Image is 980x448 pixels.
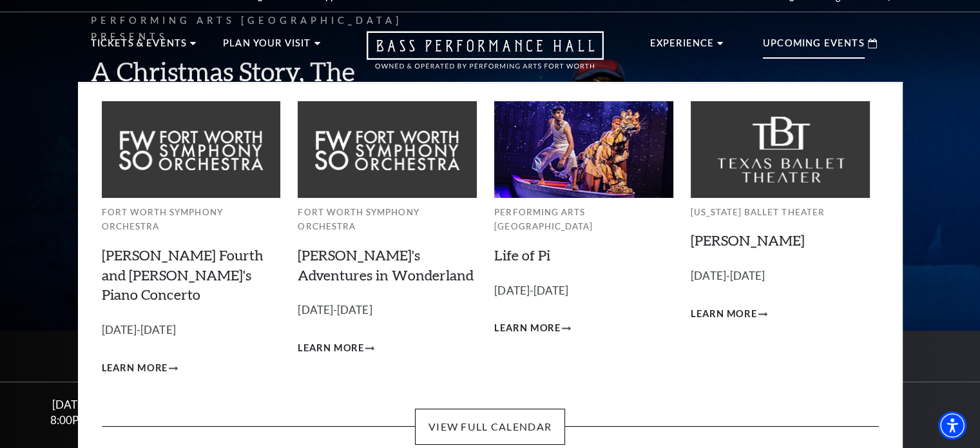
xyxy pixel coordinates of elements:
[102,205,281,234] p: Fort Worth Symphony Orchestra
[223,35,311,59] p: Plan Your Visit
[298,101,477,197] img: Fort Worth Symphony Orchestra
[320,31,650,82] a: Open this option
[298,246,474,284] a: [PERSON_NAME]'s Adventures in Wonderland
[91,35,187,59] p: Tickets & Events
[102,246,264,304] a: [PERSON_NAME] Fourth and [PERSON_NAME]'s Piano Concerto
[494,101,673,197] img: Performing Arts Fort Worth
[691,205,870,220] p: [US_STATE] Ballet Theater
[494,320,561,336] span: Learn More
[691,267,870,286] p: [DATE]-[DATE]
[298,205,477,234] p: Fort Worth Symphony Orchestra
[494,246,550,264] a: Life of Pi
[691,306,767,322] a: Learn More Peter Pan
[298,340,374,356] a: Learn More Alice's Adventures in Wonderland
[494,282,673,300] p: [DATE]-[DATE]
[494,205,673,234] p: Performing Arts [GEOGRAPHIC_DATA]
[102,321,281,340] p: [DATE]-[DATE]
[938,411,966,440] div: Accessibility Menu
[298,340,364,356] span: Learn More
[650,35,715,59] p: Experience
[691,231,805,249] a: [PERSON_NAME]
[415,409,565,445] a: View Full Calendar
[494,320,571,336] a: Learn More Life of Pi
[15,414,124,425] div: 8:00PM
[763,35,865,59] p: Upcoming Events
[102,101,281,197] img: Fort Worth Symphony Orchestra
[298,301,477,320] p: [DATE]-[DATE]
[102,360,168,376] span: Learn More
[691,101,870,197] img: Texas Ballet Theater
[691,306,757,322] span: Learn More
[15,398,124,411] div: [DATE]
[102,360,178,376] a: Learn More Brahms Fourth and Grieg's Piano Concerto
